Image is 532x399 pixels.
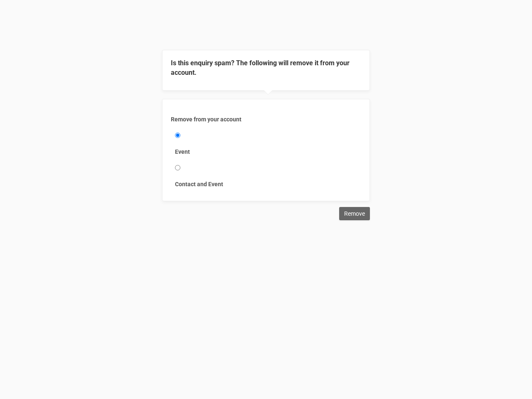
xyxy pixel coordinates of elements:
legend: Is this enquiry spam? The following will remove it from your account. [171,59,361,78]
label: Remove from your account [171,115,361,123]
input: Event [175,133,180,138]
input: Remove [339,207,370,220]
label: Event [175,148,357,156]
label: Contact and Event [175,180,357,188]
input: Contact and Event [175,165,180,170]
